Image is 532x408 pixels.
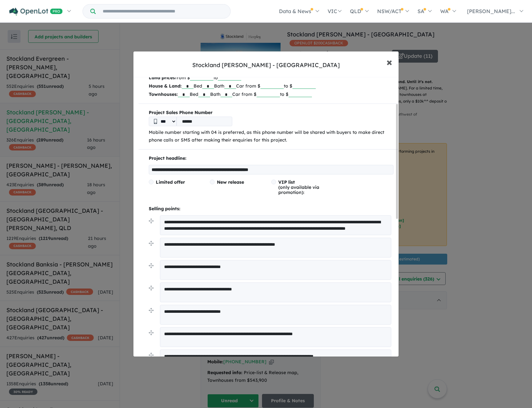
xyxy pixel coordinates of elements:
span: [PERSON_NAME]... [467,8,515,14]
p: Bed Bath Car from $ to $ [149,82,394,90]
img: drag.svg [149,330,154,335]
img: Phone icon [154,119,157,124]
b: Project Sales Phone Number [149,109,394,117]
img: drag.svg [149,263,154,268]
p: Bed Bath Car from $ to $ [149,90,394,98]
p: Selling points: [149,205,394,213]
span: New release [217,179,244,185]
img: drag.svg [149,241,154,246]
span: (only available via promotion): [278,179,319,195]
img: Openlot PRO Logo White [9,8,63,16]
img: drag.svg [149,308,154,313]
img: drag.svg [149,353,154,358]
p: Project headline: [149,155,394,162]
img: drag.svg [149,286,154,290]
img: drag.svg [149,219,154,223]
p: Mobile number starting with 04 is preferred, as this phone number will be shared with buyers to m... [149,129,394,144]
b: Land prices [149,75,175,81]
input: Try estate name, suburb, builder or developer [97,4,229,18]
b: House & Land: [149,83,182,89]
span: Limited offer [156,179,185,185]
span: VIP list [278,179,295,185]
div: Stockland [PERSON_NAME] - [GEOGRAPHIC_DATA] [192,61,340,69]
span: × [386,55,392,69]
p: from $ to [149,73,394,82]
b: Townhouses: [149,91,178,97]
